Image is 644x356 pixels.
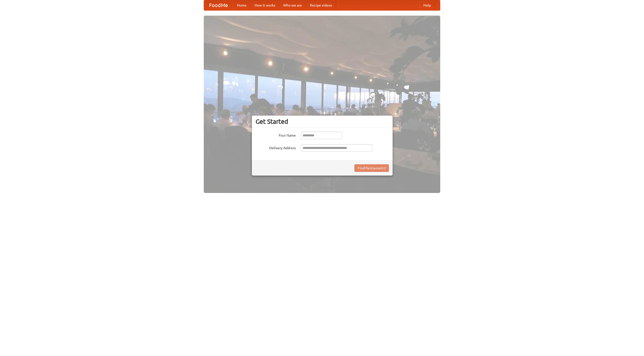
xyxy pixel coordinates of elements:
h3: Get Started [256,118,389,125]
button: Find Restaurants! [354,164,389,172]
label: Delivery Address [256,144,296,150]
a: How it works [251,0,279,10]
a: Who we are [279,0,306,10]
a: FoodMe [204,0,233,10]
label: Your Name [256,132,296,138]
a: Home [233,0,251,10]
a: Help [419,0,435,10]
a: Recipe videos [306,0,336,10]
